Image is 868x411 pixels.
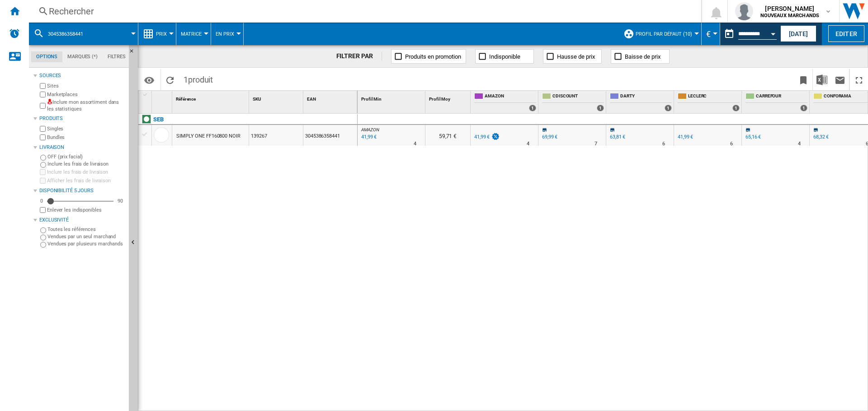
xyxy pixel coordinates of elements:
[140,72,158,88] button: Options
[251,91,303,105] div: SKU Sort None
[103,51,131,62] md-tab-item: Filtres
[489,53,520,60] span: Indisponible
[40,83,46,89] input: Sites
[636,31,692,37] span: Profil par défaut (10)
[156,23,171,45] button: Prix
[154,91,172,105] div: Sort None
[179,69,217,88] span: 1
[31,51,62,62] md-tab-item: Options
[40,162,46,168] input: Inclure les frais de livraison
[540,91,606,113] div: CDISCOUNT 1 offers sold by CDISCOUNT
[414,139,416,148] div: Délai de livraison : 4 jours
[161,69,179,90] button: Recharger
[48,31,83,37] span: 3045386358441
[359,91,425,105] div: Profil Min Sort None
[542,134,557,140] div: 69,99 €
[850,69,868,90] button: Plein écran
[485,93,536,101] span: AMAZON
[706,23,715,45] div: €
[831,69,849,90] button: Envoyer ce rapport par email
[361,127,379,132] span: AMAZON
[491,133,500,140] img: promotionV3.png
[665,105,672,111] div: 1 offers sold by DARTY
[305,91,357,105] div: EAN Sort None
[47,169,125,175] label: Inclure les frais de livraison
[303,125,357,146] div: 3045386358441
[9,28,20,39] img: alerts-logo.svg
[608,91,674,113] div: DARTY 1 offers sold by DARTY
[40,92,46,97] input: Marketplaces
[813,134,829,140] div: 68,32 €
[40,207,46,213] input: Afficher les frais de livraison
[798,139,801,148] div: Délai de livraison : 4 jours
[812,133,829,142] div: 68,32 €
[253,97,261,102] span: SKU
[39,187,125,194] div: Disponibilité 5 Jours
[361,97,382,102] span: Profil Min
[336,52,382,61] div: FILTRER PAR
[429,97,450,102] span: Profil Moy
[174,91,249,105] div: Sort None
[720,23,778,45] div: Ce rapport est basé sur une date antérieure à celle d'aujourd'hui.
[760,4,820,13] span: [PERSON_NAME]
[47,240,125,247] label: Vendues par plusieurs marchands
[39,115,125,122] div: Produits
[156,31,167,37] span: Prix
[49,5,678,18] div: Rechercher
[800,105,807,111] div: 1 offers sold by CARREFOUR
[176,97,196,102] span: Référence
[625,53,660,60] span: Baisse de prix
[594,139,597,148] div: Délai de livraison : 7 jours
[48,23,92,45] button: 3045386358441
[40,242,46,248] input: Vendues par plusieurs marchands
[307,97,316,102] span: EAN
[188,75,213,84] span: produit
[732,105,740,111] div: 1 offers sold by LECLERC
[47,83,125,89] label: Sites
[47,177,125,184] label: Afficher les frais de livraison
[39,144,125,151] div: Livraison
[181,23,206,45] button: Matrice
[760,13,820,18] b: NOUVEAUX MARCHANDS
[611,49,670,64] button: Baisse de prix
[39,217,125,224] div: Exclusivité
[676,133,693,142] div: 41,99 €
[40,178,46,184] input: Afficher les frais de livraison
[541,133,557,142] div: 69,99 €
[40,155,46,161] input: OFF (prix facial)
[40,235,46,240] input: Vendues par un seul marchand
[47,99,125,113] label: Inclure mon assortiment dans les statistiques
[47,91,125,98] label: Marketplaces
[47,233,125,240] label: Vendues par un seul marchand
[529,105,536,111] div: 1 offers sold by AMAZON
[816,74,827,85] img: excel-24x24.png
[62,51,103,62] md-tab-item: Marques (*)
[427,91,470,105] div: Profil Moy Sort None
[129,45,140,61] button: Masquer
[216,23,239,45] button: En Prix
[473,133,500,142] div: 41,99 €
[474,134,490,140] div: 41,99 €
[702,23,720,45] md-menu: Currency
[636,23,697,45] button: Profil par défaut (10)
[47,153,125,160] label: OFF (prix facial)
[143,23,171,45] div: Prix
[765,24,781,41] button: Open calendar
[662,139,665,148] div: Délai de livraison : 6 jours
[47,125,125,132] label: Singles
[38,198,45,204] div: 0
[40,169,46,175] input: Inclure les frais de livraison
[47,197,113,206] md-slider: Disponibilité
[360,133,377,142] div: Mise à jour : vendredi 1 août 2025 00:00
[472,91,538,113] div: AMAZON 1 offers sold by AMAZON
[47,134,125,141] label: Bundles
[527,139,529,148] div: Délai de livraison : 4 jours
[557,53,595,60] span: Hausse de prix
[405,53,461,60] span: Produits en promotion
[678,134,693,140] div: 41,99 €
[780,25,816,42] button: [DATE]
[688,93,740,101] span: LECLERC
[39,72,125,79] div: Sources
[47,207,125,213] label: Enlever les indisponibles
